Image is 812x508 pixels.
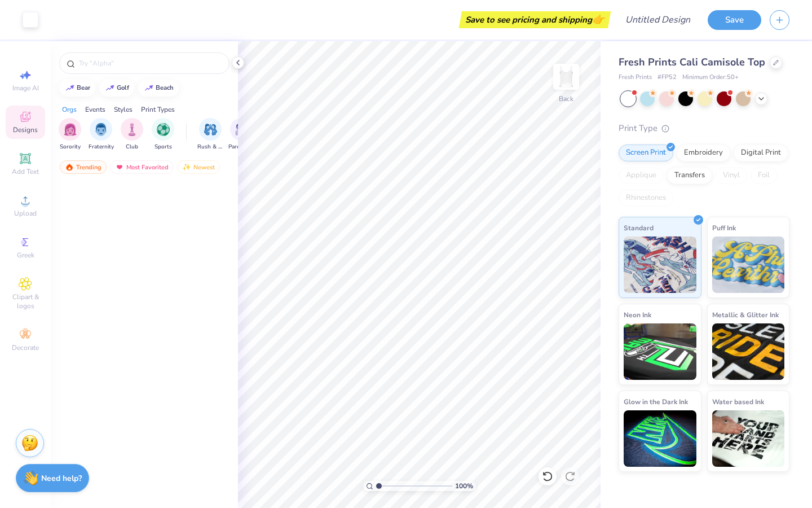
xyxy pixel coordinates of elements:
div: filter for Rush & Bid [197,118,223,151]
div: Most Favorited [110,160,174,174]
img: Parent's Weekend Image [235,123,248,136]
span: # FP52 [657,73,677,82]
span: Neon Ink [624,309,651,321]
div: Applique [619,167,664,184]
div: filter for Fraternity [89,118,114,151]
img: trend_line.gif [105,85,114,91]
button: golf [99,80,134,97]
img: Rush & Bid Image [204,123,217,136]
span: Clipart & logos [6,292,45,310]
div: Events [85,104,105,115]
button: filter button [89,118,114,151]
div: Orgs [62,104,77,115]
button: Save [708,10,761,30]
div: Print Types [141,104,175,115]
img: Back [555,65,577,88]
img: Puff Ink [712,237,785,293]
button: filter button [197,118,223,151]
div: filter for Sports [152,118,174,151]
img: Club Image [126,123,138,136]
img: Metallic & Glitter Ink [712,323,785,380]
img: trend_line.gif [65,85,74,91]
img: Water based Ink [712,410,785,467]
div: filter for Sorority [59,118,81,151]
div: Save to see pricing and shipping [462,11,608,28]
div: Vinyl [716,167,747,184]
span: Sports [155,143,172,151]
span: Parent's Weekend [228,143,254,151]
span: Designs [13,125,38,134]
div: Back [559,94,573,104]
span: Image AI [12,84,39,93]
div: filter for Parent's Weekend [228,118,254,151]
img: trending.gif [65,163,74,171]
span: Fraternity [89,143,114,151]
img: trend_line.gif [144,85,153,91]
img: Glow in the Dark Ink [624,410,696,467]
span: Upload [14,209,37,218]
span: Standard [624,222,654,234]
span: Glow in the Dark Ink [624,396,688,408]
img: Neon Ink [624,323,696,380]
span: Water based Ink [712,396,764,408]
img: Sorority Image [64,123,77,136]
button: filter button [152,118,174,151]
input: Try "Alpha" [78,58,222,69]
div: Rhinestones [619,190,673,207]
button: filter button [121,118,143,151]
img: Fraternity Image [95,123,107,136]
div: Foil [751,167,777,184]
span: Metallic & Glitter Ink [712,309,779,321]
div: Digital Print [734,144,788,161]
img: Sports Image [157,123,170,136]
div: filter for Club [121,118,143,151]
div: Trending [60,160,107,174]
button: bear [59,80,95,97]
button: filter button [228,118,254,151]
img: Standard [624,237,696,293]
img: Newest.gif [182,163,191,171]
button: filter button [59,118,81,151]
span: Sorority [60,143,81,151]
div: golf [117,85,129,91]
span: Fresh Prints [619,73,652,82]
span: Decorate [12,343,39,352]
span: Minimum Order: 50 + [682,73,739,82]
img: most_fav.gif [115,163,124,171]
span: Puff Ink [712,222,736,234]
span: Greek [17,251,34,260]
span: 👉 [592,12,604,26]
div: Newest [177,160,220,174]
div: Transfers [667,167,712,184]
div: Embroidery [677,144,730,161]
span: Rush & Bid [197,143,223,151]
strong: Need help? [41,473,82,484]
span: Club [126,143,138,151]
div: Print Type [619,122,789,135]
div: beach [156,85,174,91]
input: Untitled Design [616,8,699,31]
button: beach [138,80,179,97]
div: bear [77,85,90,91]
span: Fresh Prints Cali Camisole Top [619,55,765,69]
div: Screen Print [619,144,673,161]
span: 100 % [455,481,473,491]
span: Add Text [12,167,39,176]
div: Styles [114,104,133,115]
